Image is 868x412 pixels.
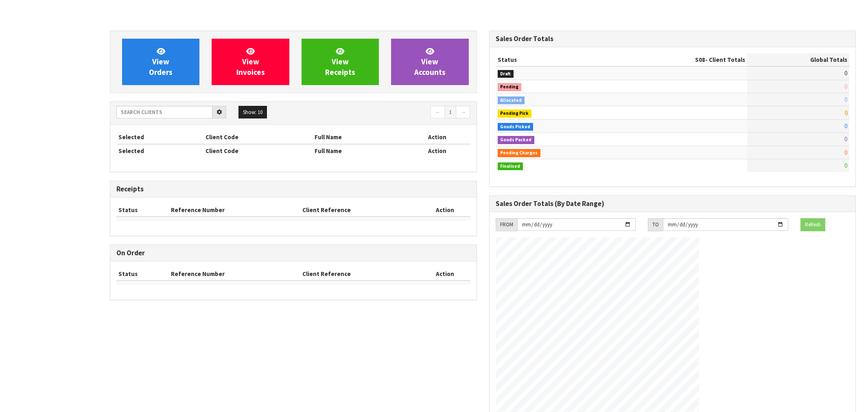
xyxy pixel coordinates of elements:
[149,46,173,77] span: View Orders
[431,106,445,119] a: ←
[236,46,265,77] span: View Invoices
[844,83,847,90] span: 0
[414,46,446,77] span: View Accounts
[800,218,825,231] button: Refresh
[203,131,312,144] th: Client Code
[456,106,470,119] a: →
[498,83,522,91] span: Pending
[300,204,420,217] th: Client Reference
[302,39,379,85] a: ViewReceipts
[844,149,847,156] span: 0
[844,96,847,103] span: 0
[325,46,355,77] span: View Receipts
[116,131,203,144] th: Selected
[404,131,470,144] th: Action
[844,109,847,116] span: 0
[313,144,404,157] th: Full Name
[498,136,535,144] span: Goods Packed
[391,39,468,85] a: ViewAccounts
[169,204,300,217] th: Reference Number
[496,200,850,208] h3: Sales Order Totals (By Date Range)
[122,39,199,85] a: ViewOrders
[844,122,847,130] span: 0
[612,53,747,66] th: - Client Totals
[116,144,203,157] th: Selected
[498,96,525,105] span: Allocated
[498,110,532,118] span: Pending Pick
[695,56,705,64] span: S08
[496,53,612,66] th: Status
[444,106,456,119] a: 1
[300,106,470,120] nav: Page navigation
[498,162,523,171] span: Finalised
[498,149,541,157] span: Pending Charges
[238,106,267,119] button: Show: 10
[648,218,663,231] div: TO
[844,69,847,77] span: 0
[498,70,514,78] span: Draft
[116,249,470,257] h3: On Order
[116,204,169,217] th: Status
[212,39,289,85] a: ViewInvoices
[747,53,849,66] th: Global Totals
[116,267,169,281] th: Status
[496,218,517,231] div: FROM
[496,35,850,43] h3: Sales Order Totals
[844,135,847,143] span: 0
[116,185,470,193] h3: Receipts
[203,144,312,157] th: Client Code
[498,123,533,131] span: Goods Picked
[404,144,470,157] th: Action
[420,267,470,281] th: Action
[116,106,212,118] input: Search clients
[300,267,420,281] th: Client Reference
[169,267,300,281] th: Reference Number
[420,204,470,217] th: Action
[844,162,847,169] span: 0
[313,131,404,144] th: Full Name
